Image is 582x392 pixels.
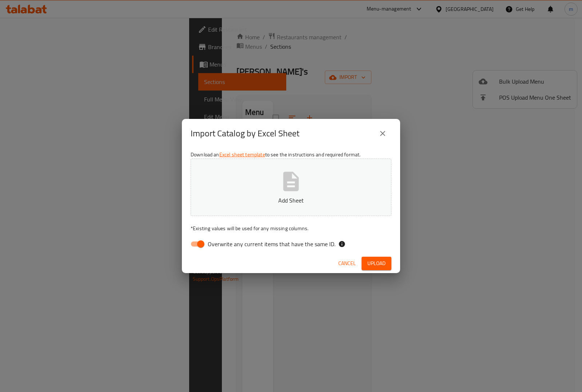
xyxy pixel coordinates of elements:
p: Existing values will be used for any missing columns. [191,225,391,232]
span: Upload [367,259,386,268]
div: Download an to see the instructions and required format. [182,148,400,253]
a: Excel sheet template [219,150,265,159]
button: Add Sheet [191,159,391,216]
button: close [374,125,391,142]
svg: If the overwrite option isn't selected, then the items that match an existing ID will be ignored ... [338,240,346,248]
p: Add Sheet [202,196,380,205]
button: Upload [362,257,391,270]
span: Overwrite any current items that have the same ID. [208,240,335,248]
button: Cancel [335,257,359,270]
span: Cancel [338,259,356,268]
h2: Import Catalog by Excel Sheet [191,128,299,139]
